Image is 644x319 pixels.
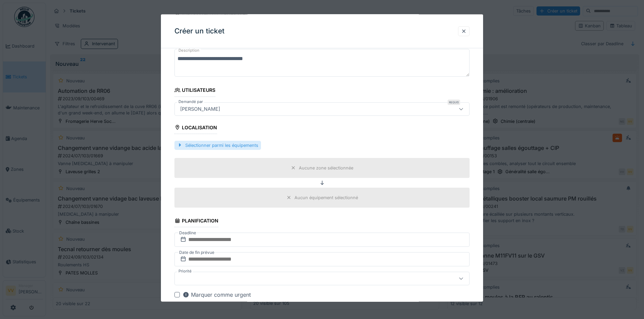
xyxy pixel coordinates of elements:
[294,194,358,201] div: Aucun équipement sélectionné
[174,140,261,150] div: Sélectionner parmi les équipements
[183,291,251,299] div: Marquer comme urgent
[177,268,193,274] label: Priorité
[299,164,353,171] div: Aucune zone sélectionnée
[448,99,460,105] div: Requis
[174,27,224,35] h3: Créer un ticket
[174,122,217,134] div: Localisation
[178,249,215,256] label: Date de fin prévue
[174,216,218,227] div: Planification
[177,105,223,112] div: [PERSON_NAME]
[177,99,204,104] label: Demandé par
[177,46,201,55] label: Description
[174,85,215,97] div: Utilisateurs
[178,229,197,237] label: Deadline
